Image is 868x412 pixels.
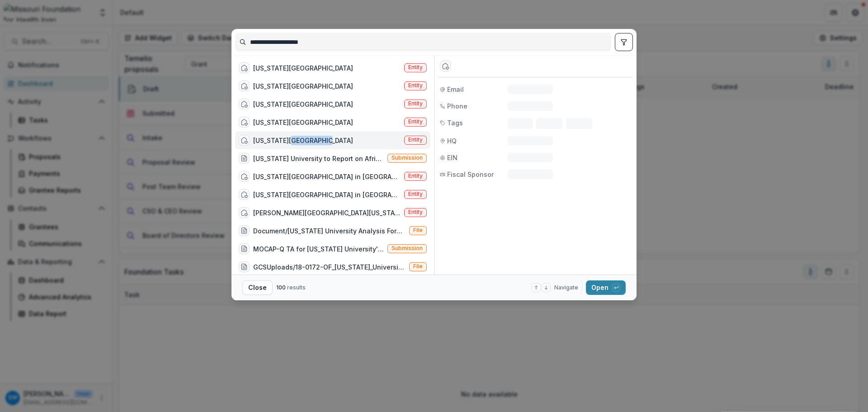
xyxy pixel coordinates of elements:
div: [US_STATE][GEOGRAPHIC_DATA] in [GEOGRAPHIC_DATA][PERSON_NAME] ([PERSON_NAME]) [253,172,401,181]
div: Document/[US_STATE] University Analysis Form_FINAL_ver_1.doc [253,226,406,236]
span: Entity [408,209,423,215]
div: [US_STATE][GEOGRAPHIC_DATA] [253,99,353,109]
span: Entity [408,82,423,89]
span: Fiscal Sponsor [447,170,494,179]
span: EIN [447,153,458,162]
span: 100 [276,284,286,291]
span: Entity [408,191,423,197]
span: HQ [447,136,457,146]
span: Submission [392,155,423,161]
span: results [287,284,306,291]
button: Open [586,280,626,295]
span: File [413,263,423,270]
div: [US_STATE][GEOGRAPHIC_DATA] [253,63,353,73]
span: Navigate [554,284,578,292]
span: Entity [408,64,423,71]
span: File [413,227,423,233]
span: Entity [408,118,423,125]
div: [US_STATE][GEOGRAPHIC_DATA] [253,118,353,127]
span: Submission [392,245,423,251]
button: toggle filters [615,33,633,51]
span: Tags [447,118,463,128]
span: Entity [408,137,423,143]
button: Close [242,280,273,295]
span: Email [447,85,464,94]
div: [PERSON_NAME][GEOGRAPHIC_DATA][US_STATE] [253,208,401,218]
span: Entity [408,100,423,107]
div: MOCAP-Q TA for [US_STATE] University's Show-Me School-based Health Alliance (TA for [US_STATE] Un... [253,244,384,254]
div: [US_STATE][GEOGRAPHIC_DATA] [253,81,353,91]
div: [US_STATE][GEOGRAPHIC_DATA] [253,136,353,145]
div: [US_STATE][GEOGRAPHIC_DATA] in [GEOGRAPHIC_DATA][PERSON_NAME] [253,190,401,199]
div: GCSUploads/18-0172-OF_[US_STATE]_University_Analysis_Form_[DATE]_ver_2.doc [253,262,406,272]
div: [US_STATE] University to Report on African American Health Disparities in [GEOGRAPHIC_DATA] "For ... [253,154,384,163]
span: Entity [408,173,423,179]
span: Phone [447,101,467,111]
